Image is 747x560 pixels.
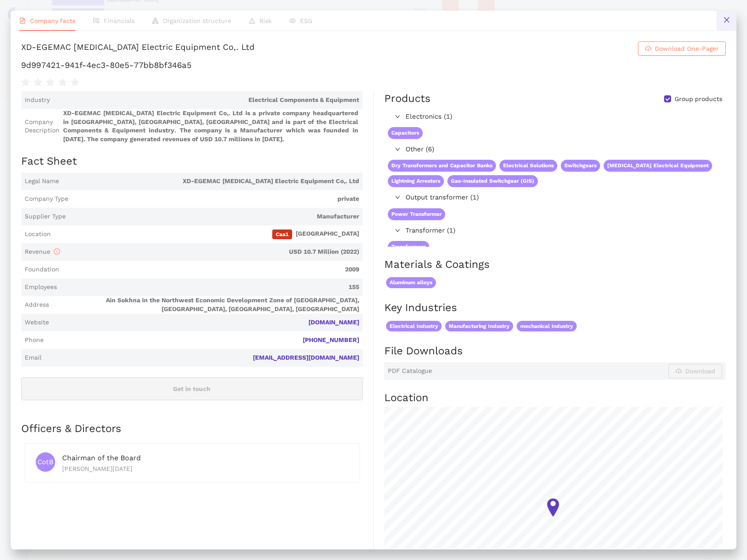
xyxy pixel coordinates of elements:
[671,95,726,104] span: Group products
[388,127,423,139] span: Capacitors
[445,321,513,332] span: Manufacturing Industry
[388,175,444,187] span: Lightning Arresters
[395,114,400,119] span: right
[561,160,600,172] span: Switchgears
[71,78,79,87] span: star
[384,344,726,359] h2: File Downloads
[54,229,359,239] span: [GEOGRAPHIC_DATA]
[289,18,296,24] span: eye
[25,283,57,292] span: Employees
[72,195,359,203] span: private
[25,353,41,362] span: Email
[62,464,349,474] div: [PERSON_NAME][DATE]
[152,18,158,24] span: apartment
[21,154,363,169] h2: Fact Sheet
[25,301,49,309] span: Address
[21,421,363,436] h2: Officers & Directors
[64,248,359,256] span: USD 10.7 Million (2022)
[604,160,712,172] span: [MEDICAL_DATA] Electrical Equipment
[104,17,135,24] span: Financials
[25,195,68,203] span: Company Type
[25,230,51,239] span: Location
[54,248,60,255] span: info-circle
[447,175,538,187] span: Gas-Insulated Switchgear (GIS)
[249,18,255,24] span: warning
[25,96,50,105] span: Industry
[638,41,726,56] button: cloud-downloadDownload One-Pager
[384,143,725,157] div: Other (6)
[384,110,725,124] div: Electronics (1)
[62,454,141,462] span: Chairman of the Board
[386,277,436,288] span: Aluminum alloys
[405,192,721,203] span: Output transformer (1)
[259,17,272,24] span: Risk
[93,18,99,24] span: fund-view
[717,11,736,30] button: close
[384,191,725,205] div: Output transformer (1)
[386,321,442,332] span: Electrical Industry
[388,367,432,376] span: PDF Catalogue
[395,147,400,152] span: right
[384,257,726,272] h2: Materials & Coatings
[53,296,359,313] span: Ain Sokhna in the Northwest Economic Development Zone of [GEOGRAPHIC_DATA], [GEOGRAPHIC_DATA], [G...
[384,391,726,406] h2: Location
[21,60,726,71] h1: 9d997421-941f-4ec3-80e5-77bb8bf346a5
[384,301,726,316] h2: Key Industries
[388,160,496,172] span: Dry Transformers and Capacitor Banks
[388,208,445,220] span: Power Transformer
[25,318,49,327] span: Website
[384,91,431,106] div: Products
[395,195,400,200] span: right
[21,78,30,87] span: star
[405,226,721,236] span: Transformer (1)
[25,336,44,345] span: Phone
[63,177,359,186] span: XD-EGEMAC [MEDICAL_DATA] Electric Equipment Co,. Ltd
[163,17,231,24] span: Organization structure
[25,248,60,255] span: Revenue
[645,45,651,53] span: cloud-download
[60,283,359,292] span: 155
[34,78,42,87] span: star
[38,454,54,471] span: CotB
[395,228,400,233] span: right
[655,44,719,53] span: Download One-Pager
[25,265,59,274] span: Foundation
[25,212,66,221] span: Supplier Type
[21,41,255,56] div: XD-EGEMAC [MEDICAL_DATA] Electric Equipment Co,. Ltd
[723,16,730,23] span: close
[300,17,312,24] span: ESG
[499,160,557,172] span: Electrical Solutions
[69,212,359,221] span: Manufacturer
[405,144,721,155] span: Other (6)
[30,17,75,24] span: Company facts
[405,112,721,122] span: Electronics (1)
[63,265,359,274] span: 2009
[517,321,577,332] span: mechanical Industry
[53,96,359,105] span: Electrical Components & Equipment
[272,229,292,239] span: Caa1
[46,78,55,87] span: star
[25,118,60,135] span: Company Description
[388,241,429,253] span: Transformers
[25,177,59,186] span: Legal Name
[58,78,67,87] span: star
[384,224,725,238] div: Transformer (1)
[63,109,359,143] span: XD-EGEMAC [MEDICAL_DATA] Electric Equipment Co,. Ltd is a private company headquartered in [GEOGR...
